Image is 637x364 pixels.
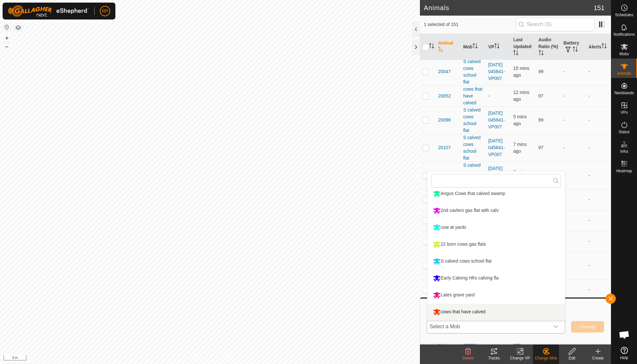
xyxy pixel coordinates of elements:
[620,356,628,360] span: Help
[539,69,544,74] span: 99
[536,34,561,60] th: Audio Ratio (%)
[427,320,549,333] span: Select a Mob
[507,355,533,361] div: Change VP
[431,290,476,301] div: Lates grave yard
[571,321,604,332] button: Change
[586,252,611,279] td: -
[513,169,526,181] span: 1 Oct 2025 at 7:57 PM
[463,58,483,85] div: S calved cows school flat
[549,320,562,333] div: dropdown trigger
[427,253,565,269] li: S calved cows school flat
[619,52,629,56] span: Mobs
[438,144,451,151] span: 20107
[463,107,483,134] div: S calved cows school flat
[3,34,11,42] button: +
[615,325,634,344] div: Open chat
[561,210,586,231] td: -
[488,93,490,98] app-display-virtual-paddock-transition: -
[463,134,483,162] div: S calved cows school flat
[586,210,611,231] td: -
[216,356,236,361] a: Contact Us
[424,21,516,28] span: 1 selected of 151
[14,24,22,32] button: Map Layers
[614,91,634,95] span: Neckbands
[427,270,565,286] li: Early Calving Hfrs calving fla
[620,149,628,153] span: Infra
[539,145,544,150] span: 97
[427,135,565,320] ul: Option List
[539,117,544,123] span: 99
[462,356,474,360] span: Delete
[429,44,434,49] p-sorticon: Activate to sort
[561,58,586,85] td: -
[561,231,586,252] td: -
[438,93,451,99] span: 20052
[579,324,596,329] span: Change
[561,252,586,279] td: -
[463,86,483,106] div: cows that have calved
[586,279,611,300] td: -
[539,93,544,98] span: 97
[481,355,507,361] div: Tracks
[494,44,500,49] p-sorticon: Activate to sort
[561,34,586,60] th: Battery
[561,279,586,300] td: -
[438,47,443,53] p-sorticon: Activate to sort
[427,219,565,236] li: cow at yards
[611,344,637,362] a: Help
[516,18,595,31] input: Search (S)
[513,51,518,56] p-sorticon: Activate to sort
[585,355,611,361] div: Create
[618,130,630,134] span: Status
[559,355,585,361] div: Edit
[511,34,536,60] th: Last Updated
[486,34,511,60] th: VP
[431,188,507,199] div: Angus Cows that calved swamp
[488,166,505,185] a: [DATE] 045841-VP007
[586,231,611,252] td: -
[602,44,607,49] p-sorticon: Activate to sort
[513,66,529,78] span: 1 Oct 2025 at 7:50 PM
[586,85,611,106] td: -
[473,44,478,49] p-sorticon: Activate to sort
[561,106,586,134] td: -
[488,110,505,129] a: [DATE] 045841-VP007
[427,186,565,202] li: Angus Cows that calved swamp
[184,356,209,361] a: Privacy Policy
[431,239,487,250] div: 22 born cows gas flats
[463,162,483,189] div: S calved cows school flat
[573,47,578,53] p-sorticon: Activate to sort
[3,23,11,31] button: Reset Map
[614,32,635,36] span: Notifications
[561,162,586,189] td: -
[438,68,451,75] span: 20047
[424,4,594,12] h2: Animals
[431,256,493,267] div: S calved cows school flat
[488,138,505,157] a: [DATE] 045841-VP007
[533,355,559,361] div: Change Mob
[3,43,11,50] button: –
[561,85,586,106] td: -
[513,142,526,154] span: 1 Oct 2025 at 7:58 PM
[615,13,633,17] span: Schedules
[513,114,526,126] span: 1 Oct 2025 at 8:00 PM
[102,8,108,15] span: RP
[539,51,544,56] p-sorticon: Activate to sort
[431,273,500,284] div: Early Calving Hfrs calving fla
[431,222,468,233] div: cow at yards
[561,134,586,162] td: -
[427,236,565,253] li: 22 born cows gas flats
[617,71,631,75] span: Animals
[616,169,632,173] span: Heatmap
[586,106,611,134] td: -
[594,3,604,13] span: 151
[431,306,487,318] div: cows that have calved
[586,58,611,85] td: -
[488,62,505,81] a: [DATE] 045841-VP007
[586,134,611,162] td: -
[561,189,586,210] td: -
[435,34,461,60] th: Animal
[586,162,611,189] td: -
[586,189,611,210] td: -
[438,117,451,123] span: 20098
